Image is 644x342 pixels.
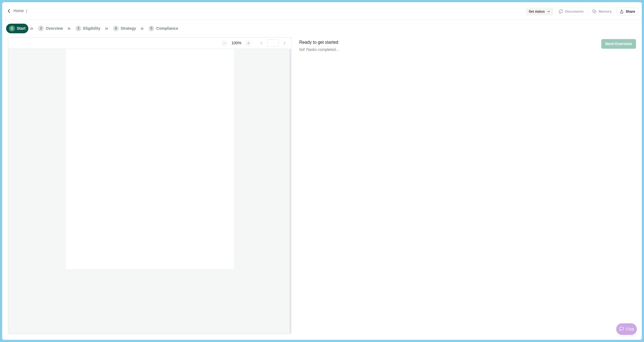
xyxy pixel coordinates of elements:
button: Zoom in [245,40,252,46]
button: Chat [616,323,637,335]
span: 5 [148,26,154,31]
a: Home [13,8,24,14]
span: Chat [626,326,634,332]
span: Strategy [121,26,136,31]
div: Ready to get started [299,39,339,46]
button: Go to previous page [256,40,266,46]
button: Next:Overview [601,39,636,49]
span: Compliance [156,26,178,31]
button: Zoom out [221,40,228,46]
div: 100% [229,40,244,46]
span: Overview [46,26,63,31]
span: 2 [38,26,44,31]
span: 4 [113,26,119,31]
p: 0 of 7 tasks completed... [299,47,339,53]
span: 1 [9,26,15,31]
span: Eligibility [83,26,100,31]
img: Forward slash icon [7,9,12,13]
button: Go to next page [280,40,289,46]
span: Start [17,26,26,31]
img: Forward slash icon [24,9,29,13]
span: 3 [75,26,81,31]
